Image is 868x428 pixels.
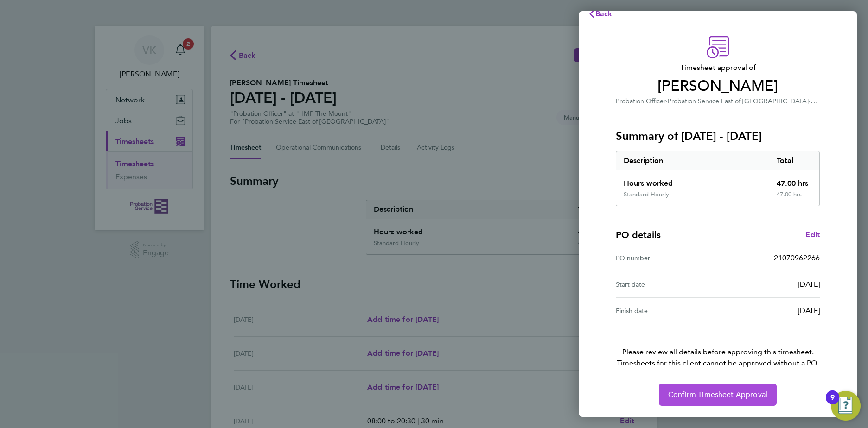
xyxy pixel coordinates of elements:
[624,191,669,198] div: Standard Hourly
[831,391,861,421] button: Open Resource Center, 9 new notifications
[595,9,613,18] span: Back
[805,229,820,240] a: Edit
[616,151,769,170] div: Description
[774,253,820,262] span: 21070962266
[805,230,820,239] span: Edit
[668,390,767,399] span: Confirm Timesheet Approval
[616,305,718,316] div: Finish date
[605,358,831,369] span: Timesheets for this client cannot be approved without a PO.
[666,97,668,105] span: ·
[659,384,777,406] button: Confirm Timesheet Approval
[616,228,661,241] h4: PO details
[616,77,820,95] span: [PERSON_NAME]
[769,191,820,206] div: 47.00 hrs
[616,279,718,290] div: Start date
[809,96,818,105] span: ·
[579,5,622,23] button: Back
[830,397,835,409] div: 9
[718,279,820,290] div: [DATE]
[616,151,820,206] div: Summary of 15 - 21 Sep 2025
[718,305,820,316] div: [DATE]
[616,62,820,73] span: Timesheet approval of
[616,252,718,264] div: PO number
[605,324,831,369] p: Please review all details before approving this timesheet.
[616,170,769,191] div: Hours worked
[769,170,820,191] div: 47.00 hrs
[616,97,666,105] span: Probation Officer
[769,151,820,170] div: Total
[668,97,809,105] span: Probation Service East of [GEOGRAPHIC_DATA]
[616,129,820,144] h3: Summary of [DATE] - [DATE]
